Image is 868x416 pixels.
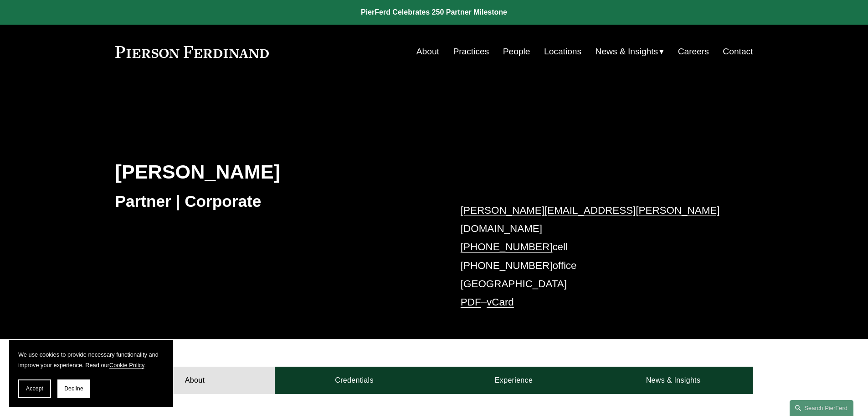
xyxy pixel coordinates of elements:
[461,296,481,308] a: PDF
[109,362,144,369] a: Cookie Policy
[596,44,658,60] span: News & Insights
[57,379,90,398] button: Decline
[18,379,51,398] button: Accept
[453,43,489,60] a: Practices
[115,191,434,211] h3: Partner | Corporate
[461,260,553,271] a: [PHONE_NUMBER]
[9,340,173,407] section: Cookie banner
[790,400,853,416] a: Search this site
[678,43,709,60] a: Careers
[461,201,726,312] p: cell office [GEOGRAPHIC_DATA] –
[487,296,514,308] a: vCard
[434,367,594,394] a: Experience
[723,43,753,60] a: Contact
[115,367,275,394] a: About
[64,385,83,392] span: Decline
[544,43,581,60] a: Locations
[115,160,434,184] h2: [PERSON_NAME]
[461,205,720,234] a: [PERSON_NAME][EMAIL_ADDRESS][PERSON_NAME][DOMAIN_NAME]
[18,349,164,370] p: We use cookies to provide necessary functionality and improve your experience. Read our .
[593,367,753,394] a: News & Insights
[596,43,664,60] a: folder dropdown
[416,43,439,60] a: About
[275,367,434,394] a: Credentials
[26,385,43,392] span: Accept
[503,43,530,60] a: People
[461,241,553,253] a: [PHONE_NUMBER]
